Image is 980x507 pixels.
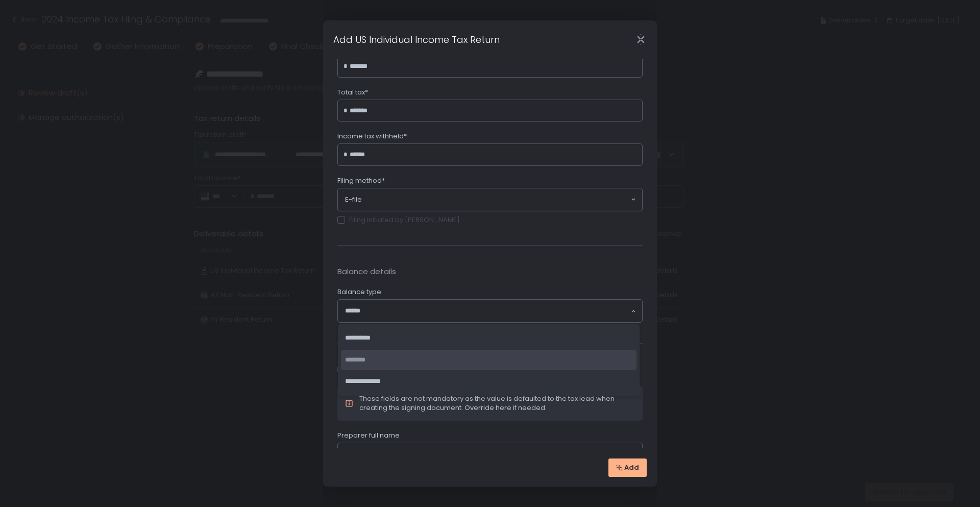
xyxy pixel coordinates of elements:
span: Add [624,463,639,472]
span: Preparer full name [337,431,400,440]
span: Balance details [337,266,643,278]
div: Search for option [338,188,642,211]
span: E-file [345,195,362,204]
input: Search for option [345,306,630,316]
h1: Add US Individual Income Tax Return [333,33,500,46]
button: Add [608,458,647,477]
span: Income tax withheld* [337,132,407,141]
span: Total tax* [337,88,368,97]
span: Balance type [337,287,381,297]
div: Close [624,34,657,45]
span: Filing method* [337,176,385,185]
span: Preparer info [337,364,643,376]
div: Search for option [338,300,642,322]
input: Search for option [362,195,630,205]
div: These fields are not mandatory as the value is defaulted to the tax lead when creating the signin... [359,394,635,413]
